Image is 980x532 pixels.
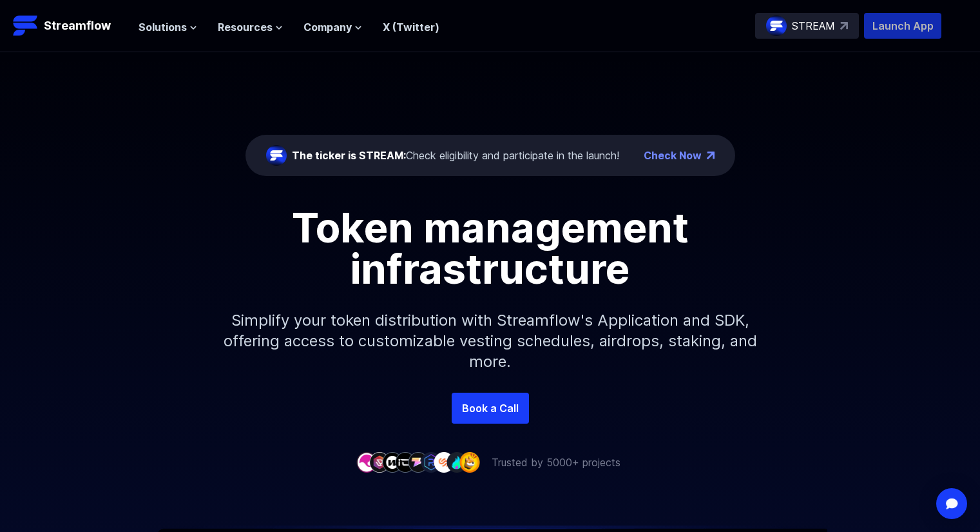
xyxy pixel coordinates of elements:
[292,149,406,162] span: The ticker is STREAM:
[292,148,619,163] div: Check eligibility and participate in the launch!
[408,452,428,472] img: company-5
[395,452,416,472] img: company-4
[864,13,941,39] button: Launch App
[434,452,454,472] img: company-7
[644,148,702,163] a: Check Now
[492,455,620,470] p: Trusted by 5000+ projects
[452,393,529,424] a: Book a Call
[766,15,787,36] img: streamflow-logo-circle.png
[447,452,467,472] img: company-8
[792,18,835,34] p: STREAM
[139,19,187,35] span: Solutions
[369,452,390,472] img: company-2
[200,207,780,290] h1: Token management infrastructure
[421,452,441,472] img: company-6
[383,21,439,34] a: X (Twitter)
[936,488,967,519] div: Open Intercom Messenger
[266,145,287,166] img: streamflow-logo-circle.png
[44,17,111,35] p: Streamflow
[356,452,377,472] img: company-1
[707,152,715,159] img: top-right-arrow.png
[840,22,848,30] img: top-right-arrow.svg
[139,19,197,35] button: Solutions
[755,13,859,39] a: STREAM
[218,19,283,35] button: Resources
[213,290,767,393] p: Simplify your token distribution with Streamflow's Application and SDK, offering access to custom...
[303,19,362,35] button: Company
[303,19,352,35] span: Company
[382,452,403,472] img: company-3
[13,13,39,39] img: Streamflow Logo
[459,452,480,472] img: company-9
[218,19,273,35] span: Resources
[13,13,126,39] a: Streamflow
